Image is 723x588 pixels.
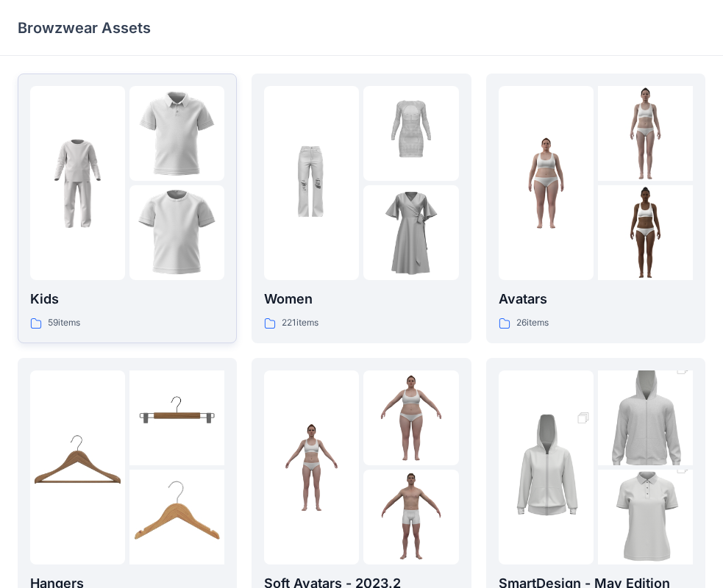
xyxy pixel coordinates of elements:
a: folder 1folder 2folder 3Kids59items [18,73,237,343]
p: 26 items [516,315,549,331]
img: folder 3 [598,185,693,280]
img: folder 2 [363,370,458,465]
a: folder 1folder 2folder 3Avatars26items [486,73,705,343]
img: folder 3 [363,185,458,280]
img: folder 2 [363,86,458,181]
img: folder 1 [264,136,359,231]
img: folder 3 [129,470,224,564]
img: folder 3 [363,470,458,564]
img: folder 1 [499,396,594,539]
img: folder 2 [129,370,224,465]
img: folder 2 [129,86,224,181]
img: folder 1 [30,420,125,514]
a: folder 1folder 2folder 3Women221items [252,73,471,343]
img: folder 1 [264,420,359,514]
img: folder 2 [598,86,693,181]
img: folder 1 [30,136,125,231]
p: Avatars [499,289,693,309]
img: folder 1 [499,136,594,231]
p: 221 items [282,315,318,331]
img: folder 3 [129,185,224,280]
img: folder 2 [598,347,693,490]
p: Browzwear Assets [18,18,151,38]
p: Kids [30,289,224,309]
p: Women [264,289,458,309]
p: 59 items [48,315,80,331]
